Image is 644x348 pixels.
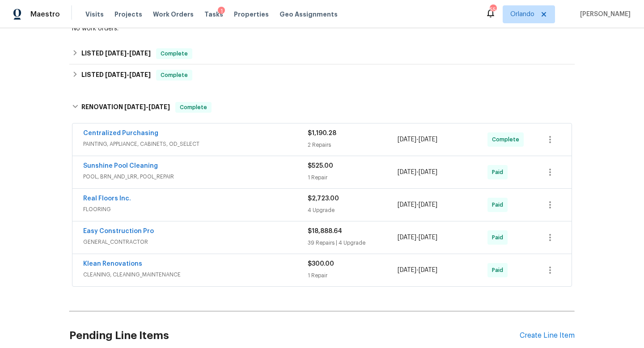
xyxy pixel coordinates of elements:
[398,200,437,209] span: -
[148,104,170,110] span: [DATE]
[218,7,225,16] div: 1
[83,238,308,246] span: GENERAL_CONTRACTOR
[83,163,158,169] a: Sunshine Pool Cleaning
[124,104,170,110] span: -
[83,140,308,149] span: PAINTING, APPLIANCE, CABINETS, OD_SELECT
[157,49,191,58] span: Complete
[153,10,194,19] span: Work Orders
[83,130,158,136] a: Centralized Purchasing
[490,5,496,14] div: 55
[69,93,575,122] div: RENOVATION [DATE]-[DATE]Complete
[69,64,575,86] div: LISTED [DATE]-[DATE]Complete
[510,10,534,19] span: Orlando
[419,202,437,208] span: [DATE]
[492,135,523,144] span: Complete
[81,70,151,81] h6: LISTED
[204,11,223,17] span: Tasks
[419,267,437,273] span: [DATE]
[81,48,151,59] h6: LISTED
[520,331,575,340] div: Create Line Item
[85,10,104,19] span: Visits
[129,72,151,78] span: [DATE]
[576,10,631,19] span: [PERSON_NAME]
[398,202,416,208] span: [DATE]
[129,50,151,56] span: [DATE]
[398,234,416,241] span: [DATE]
[308,261,334,267] span: $300.00
[308,228,342,234] span: $18,888.64
[30,10,60,19] span: Maestro
[105,50,151,56] span: -
[83,195,131,202] a: Real Floors Inc.
[105,72,151,78] span: -
[83,270,308,279] span: CLEANING, CLEANING_MAINTENANCE
[308,130,336,136] span: $1,190.28
[176,103,211,112] span: Complete
[419,234,437,241] span: [DATE]
[398,136,416,143] span: [DATE]
[398,233,437,242] span: -
[398,169,416,175] span: [DATE]
[492,168,507,177] span: Paid
[308,238,398,247] div: 39 Repairs | 4 Upgrade
[234,10,269,19] span: Properties
[492,266,507,275] span: Paid
[308,163,333,169] span: $525.00
[83,205,308,214] span: FLOORING
[398,135,437,144] span: -
[398,267,416,273] span: [DATE]
[398,266,437,275] span: -
[308,195,339,202] span: $2,723.00
[492,200,507,209] span: Paid
[72,24,572,33] div: No work orders.
[308,206,398,215] div: 4 Upgrade
[105,72,127,78] span: [DATE]
[308,173,398,182] div: 1 Repair
[398,168,437,177] span: -
[81,102,170,113] h6: RENOVATION
[280,10,338,19] span: Geo Assignments
[124,104,146,110] span: [DATE]
[83,228,154,234] a: Easy Construction Pro
[308,140,398,149] div: 2 Repairs
[308,271,398,280] div: 1 Repair
[419,169,437,175] span: [DATE]
[83,261,142,267] a: Klean Renovations
[419,136,437,143] span: [DATE]
[83,172,308,181] span: POOL, BRN_AND_LRR, POOL_REPAIR
[105,50,127,56] span: [DATE]
[114,10,142,19] span: Projects
[157,71,191,80] span: Complete
[492,233,507,242] span: Paid
[69,43,575,64] div: LISTED [DATE]-[DATE]Complete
